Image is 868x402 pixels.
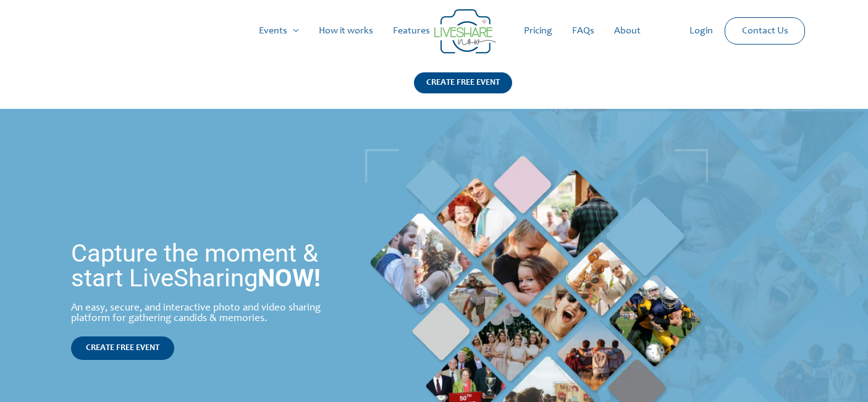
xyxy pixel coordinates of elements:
[514,11,562,51] a: Pricing
[22,11,846,51] nav: Site Navigation
[71,241,344,291] h1: Capture the moment & start LiveSharing
[383,11,440,51] a: Features
[71,336,174,360] a: CREATE FREE EVENT
[680,11,723,51] a: Login
[562,11,604,51] a: FAQs
[258,263,321,293] strong: NOW!
[732,18,798,44] a: Contact Us
[604,11,651,51] a: About
[309,11,383,51] a: How it works
[414,72,512,109] a: CREATE FREE EVENT
[71,303,344,324] div: An easy, secure, and interactive photo and video sharing platform for gathering candids & memories.
[414,72,512,93] div: CREATE FREE EVENT
[86,344,159,353] span: CREATE FREE EVENT
[249,11,309,51] a: Events
[434,9,496,54] img: Group 14 | Live Photo Slideshow for Events | Create Free Events Album for Any Occasion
